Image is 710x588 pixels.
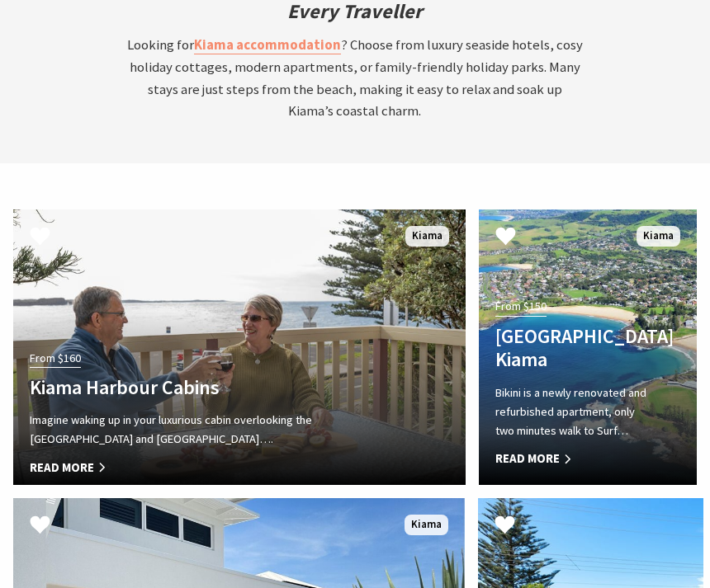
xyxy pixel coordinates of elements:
[637,226,680,247] span: Kiama
[478,498,532,555] button: Click to Favourite Werri Beach Holiday Park
[495,297,547,316] span: From $150
[30,411,381,449] p: Imagine waking up in your luxurious cabin overlooking the [GEOGRAPHIC_DATA] and [GEOGRAPHIC_DATA]….
[405,226,449,247] span: Kiama
[194,36,341,54] a: Kiama accommodation
[13,209,67,266] button: Click to Favourite Kiama Harbour Cabins
[127,36,583,120] span: Looking for ? Choose from luxury seaside hotels, cosy holiday cottages, modern apartments, or fam...
[13,498,67,555] button: Click to Favourite Green Door Kiama
[495,449,647,468] span: Read More
[405,515,448,535] span: Kiama
[13,209,466,485] a: From $160 Kiama Harbour Cabins Imagine waking up in your luxurious cabin overlooking the [GEOGRAP...
[30,349,81,368] span: From $160
[30,376,381,400] h4: Kiama Harbour Cabins
[479,209,532,266] button: Click to Favourite Bikini Surf Beach Kiama
[194,36,341,54] strong: Kiama accommodation
[495,325,647,372] h4: [GEOGRAPHIC_DATA] Kiama
[495,383,647,441] p: Bikini is a newly renovated and refurbished apartment, only two minutes walk to Surf…
[30,458,381,477] span: Read More
[479,209,697,485] a: From $150 [GEOGRAPHIC_DATA] Kiama Bikini is a newly renovated and refurbished apartment, only two...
